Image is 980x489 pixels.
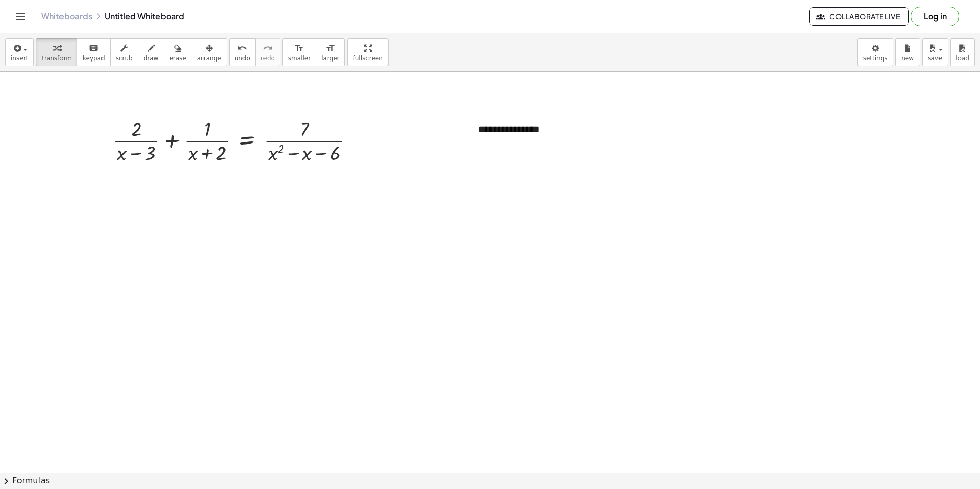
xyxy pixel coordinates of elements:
span: scrub [116,55,133,62]
span: keypad [83,55,105,62]
button: Collaborate Live [809,7,909,26]
button: undoundo [229,38,256,66]
span: insert [11,55,28,62]
button: arrange [192,38,227,66]
i: undo [237,42,247,54]
button: new [895,38,920,66]
button: format_sizelarger [316,38,345,66]
span: settings [863,55,888,62]
i: keyboard [89,42,98,54]
span: smaller [288,55,311,62]
button: keyboardkeypad [77,38,111,66]
span: arrange [197,55,221,62]
button: save [922,38,948,66]
span: draw [144,55,159,62]
span: new [901,55,914,62]
button: transform [36,38,77,66]
button: insert [5,38,34,66]
button: scrub [110,38,138,66]
span: Collaborate Live [818,12,900,21]
span: transform [42,55,72,62]
span: redo [261,55,275,62]
span: save [928,55,942,62]
button: erase [164,38,192,66]
button: load [950,38,975,66]
span: fullscreen [353,55,382,62]
i: format_size [325,42,335,54]
button: redoredo [255,38,280,66]
a: Whiteboards [41,11,92,22]
span: larger [321,55,339,62]
span: erase [169,55,186,62]
button: Toggle navigation [12,8,29,25]
button: draw [138,38,165,66]
button: Log in [911,7,959,26]
i: redo [263,42,273,54]
button: fullscreen [347,38,388,66]
span: load [956,55,969,62]
i: format_size [294,42,304,54]
button: format_sizesmaller [282,38,316,66]
button: settings [857,38,893,66]
span: undo [235,55,250,62]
